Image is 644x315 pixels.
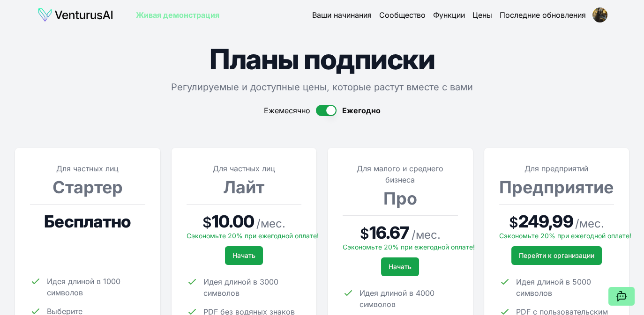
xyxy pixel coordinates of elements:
[592,7,607,22] img: ACg8ocIz80GhVrx2UNPG9mDxx9cvCAomZGMxH44HfJIsNCemBgpuiXNL=s96-c
[472,10,492,20] font: Цены
[379,9,426,21] a: Сообщество
[312,10,372,20] font: Ваши начинания
[579,217,604,230] font: мес.
[202,214,212,231] font: $
[500,10,586,20] font: Последние обновления
[383,188,417,209] font: Про
[171,81,473,93] font: Регулируемые и доступные цены, которые растут вместе с вами
[343,243,475,251] font: Сэкономьте 20% при ежегодной оплате!
[359,288,434,309] font: Идея длиной в 4000 символов
[52,177,123,198] font: Стартер
[518,211,573,232] font: 249,99
[203,277,278,298] font: Идея длиной в 3000 символов
[44,211,131,232] font: Бесплатно
[499,232,631,240] font: Сэкономьте 20% при ежегодной оплате!
[360,225,369,242] font: $
[261,217,285,230] font: мес.
[136,10,219,20] font: Живая демонстрация
[342,106,381,115] font: Ежегодно
[264,106,310,115] font: Ежемесячно
[47,277,120,297] font: Идея длиной в 1000 символов
[187,232,319,240] font: Сэкономьте 20% при ежегодной оплате!
[499,177,614,198] font: Предприятие
[312,9,372,21] a: Ваши начинания
[516,277,591,298] font: Идея длиной в 5000 символов
[37,7,113,22] img: логотип
[511,246,602,265] a: Перейти к организации
[389,263,412,271] font: Начать
[575,217,579,230] font: /
[212,211,255,232] font: 10.00
[472,9,492,21] a: Цены
[433,9,465,21] a: Функции
[210,42,434,76] font: Планы подписки
[433,10,465,20] font: Функции
[412,228,416,242] font: /
[256,217,261,230] font: /
[524,164,588,173] font: Для предприятий
[416,228,441,242] font: мес.
[56,164,119,173] font: Для частных лиц
[225,246,263,265] button: Начать
[509,214,518,231] font: $
[213,164,275,173] font: Для частных лиц
[381,257,419,276] button: Начать
[519,251,594,259] font: Перейти к организации
[223,177,264,198] font: Лайт
[500,9,586,21] a: Последние обновления
[357,164,443,184] font: Для малого и среднего бизнеса
[232,251,255,259] font: Начать
[379,10,426,20] font: Сообщество
[136,9,219,21] a: Живая демонстрация
[369,222,410,243] font: 16.67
